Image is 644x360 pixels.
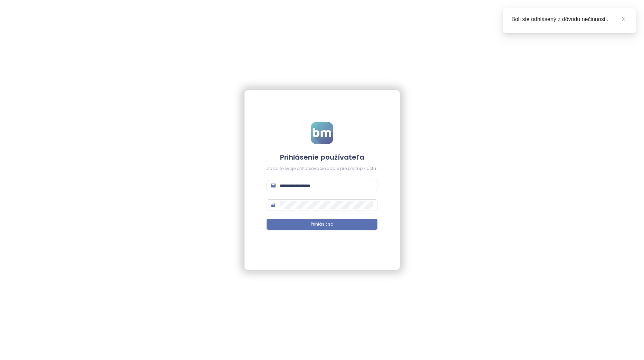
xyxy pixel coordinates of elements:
button: Prihlásiť sa [267,219,377,230]
span: lock [271,202,276,207]
div: Zadajte svoje prihlasovacie údaje pre prístup k účtu. [267,165,377,172]
div: Boli ste odhlásený z dôvodu nečinnosti. [511,15,627,23]
h4: Prihlásenie používateľa [267,152,377,162]
span: close [621,17,626,21]
span: Prihlásiť sa [311,221,334,228]
span: mail [271,183,276,188]
img: logo [311,122,333,144]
